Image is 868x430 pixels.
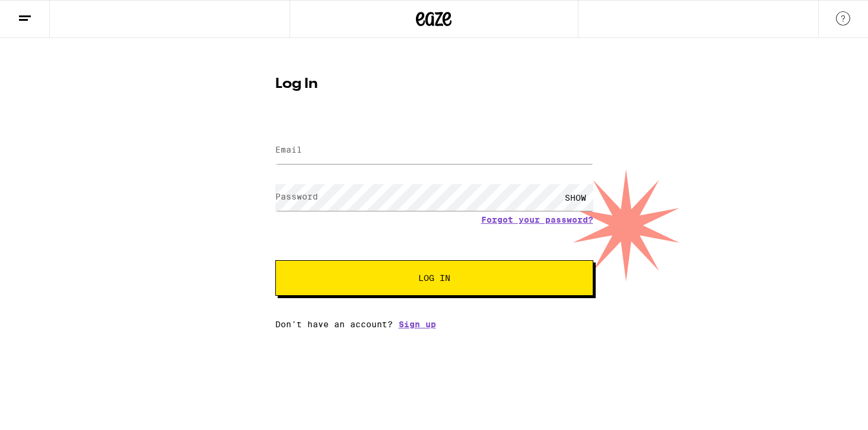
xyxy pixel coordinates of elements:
input: Email [275,137,593,164]
div: Don't have an account? [275,320,593,329]
label: Password [275,192,318,201]
a: Forgot your password? [481,215,593,225]
button: Log In [275,260,593,296]
span: Log In [418,274,450,282]
div: SHOW [558,184,593,211]
h1: Log In [275,77,593,91]
label: Email [275,145,302,154]
a: Sign up [399,320,436,329]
